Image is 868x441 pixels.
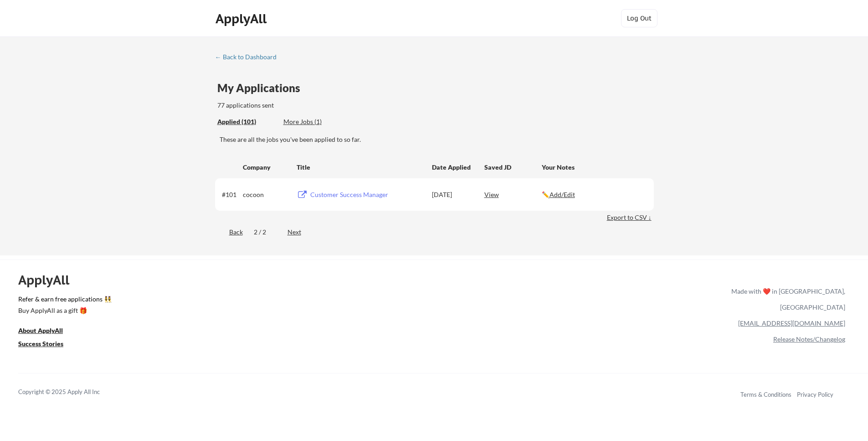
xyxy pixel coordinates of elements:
div: Company [243,163,288,172]
a: Privacy Policy [797,391,833,398]
div: These are all the jobs you've been applied to so far. [220,135,654,144]
a: ← Back to Dashboard [215,53,283,62]
div: Made with ❤️ in [GEOGRAPHIC_DATA], [GEOGRAPHIC_DATA] [728,283,845,315]
div: Date Applied [432,163,472,172]
div: ✏️ [542,190,646,199]
div: 77 applications sent [217,101,394,110]
div: ApplyAll [216,11,269,26]
div: Customer Success Manager [310,190,423,199]
u: Add/Edit [550,191,575,198]
div: [DATE] [432,190,472,199]
div: Back [215,228,243,237]
div: 2 / 2 [254,228,277,237]
a: About ApplyAll [18,326,76,337]
div: ApplyAll [18,272,80,288]
div: Next [288,228,312,237]
div: ← Back to Dashboard [215,54,283,60]
u: About ApplyAll [18,327,63,334]
div: Export to CSV ↓ [607,213,654,222]
div: cocoon [243,190,288,199]
a: [EMAIL_ADDRESS][DOMAIN_NAME] [738,319,845,327]
a: Release Notes/Changelog [773,335,845,343]
a: Success Stories [18,339,76,350]
div: More Jobs (1) [283,117,350,126]
div: Buy ApplyAll as a gift 🎁 [18,307,109,314]
a: Buy ApplyAll as a gift 🎁 [18,306,109,317]
div: Applied (101) [217,117,277,126]
u: Success Stories [18,340,63,348]
div: View [484,186,542,202]
div: Copyright © 2025 Apply All Inc [18,388,123,397]
div: Saved JD [484,159,542,175]
button: Log Out [621,9,657,27]
div: Title [297,163,423,172]
a: Terms & Conditions [740,391,791,398]
div: #101 [222,190,240,199]
div: Your Notes [542,163,646,172]
div: My Applications [217,83,308,93]
a: Refer & earn free applications 👯‍♀️ [18,296,541,306]
div: These are job applications we think you'd be a good fit for, but couldn't apply you to automatica... [283,117,350,127]
div: These are all the jobs you've been applied to so far. [217,117,277,127]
